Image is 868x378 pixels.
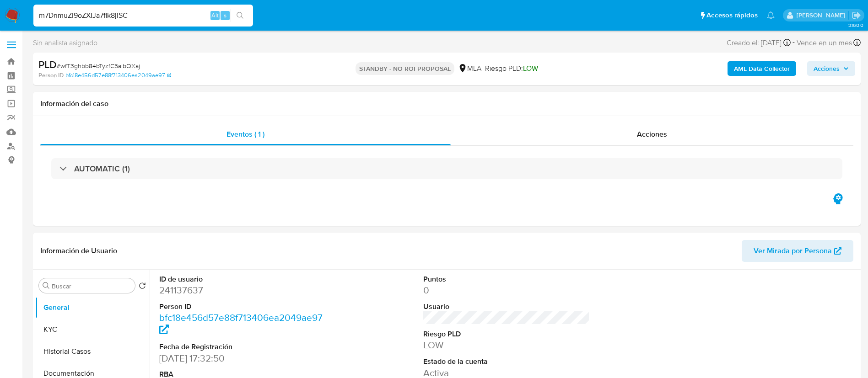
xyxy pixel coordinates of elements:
h1: Información de Usuario [40,246,117,256]
dd: [DATE] 17:32:50 [159,352,326,365]
span: # wfT3ghbb84bTyzfC5aibQXaj [57,61,140,70]
span: Acciones [814,61,840,76]
button: KYC [35,319,150,341]
button: search-icon [231,9,249,22]
span: Riesgo PLD: [485,64,538,74]
p: maria.acosta@mercadolibre.com [797,11,848,20]
button: General [35,297,150,319]
a: bfc18e456d57e88f713406ea2049ae97 [159,311,323,337]
dd: 241137637 [159,284,326,297]
a: Salir [852,11,861,20]
dt: Estado de la cuenta [423,357,590,367]
input: Buscar usuario o caso... [33,10,253,21]
span: s [224,11,226,20]
span: LOW [523,63,538,74]
b: Person ID [38,71,64,80]
a: bfc18e456d57e88f713406ea2049ae97 [65,71,171,80]
button: Acciones [807,61,855,76]
div: Creado el: [DATE] [727,37,791,49]
dt: Fecha de Registración [159,342,326,352]
span: Ver Mirada por Persona [754,240,832,262]
dt: Person ID [159,302,326,312]
p: STANDBY - NO ROI PROPOSAL [356,62,454,75]
button: Volver al orden por defecto [139,282,146,292]
h3: AUTOMATIC (1) [74,164,130,174]
button: Ver Mirada por Persona [742,240,853,262]
span: Vence en un mes [797,38,852,48]
div: AUTOMATIC (1) [51,158,842,179]
dd: LOW [423,339,590,351]
dt: Usuario [423,302,590,312]
input: Buscar [52,282,131,290]
span: Sin analista asignado [33,38,97,48]
span: - [793,37,795,49]
span: Acciones [637,129,667,139]
dt: Puntos [423,274,590,284]
b: AML Data Collector [734,61,790,76]
h1: Información del caso [40,99,853,108]
div: MLA [458,64,481,74]
button: AML Data Collector [728,61,796,76]
button: Buscar [43,282,50,289]
dd: 0 [423,284,590,297]
dt: Riesgo PLD [423,329,590,339]
button: Historial Casos [35,341,150,362]
span: Accesos rápidos [706,11,758,20]
dt: ID de usuario [159,274,326,284]
span: Alt [211,11,219,20]
b: PLD [38,57,57,72]
span: Eventos ( 1 ) [226,129,264,139]
a: Notificaciones [767,11,775,19]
